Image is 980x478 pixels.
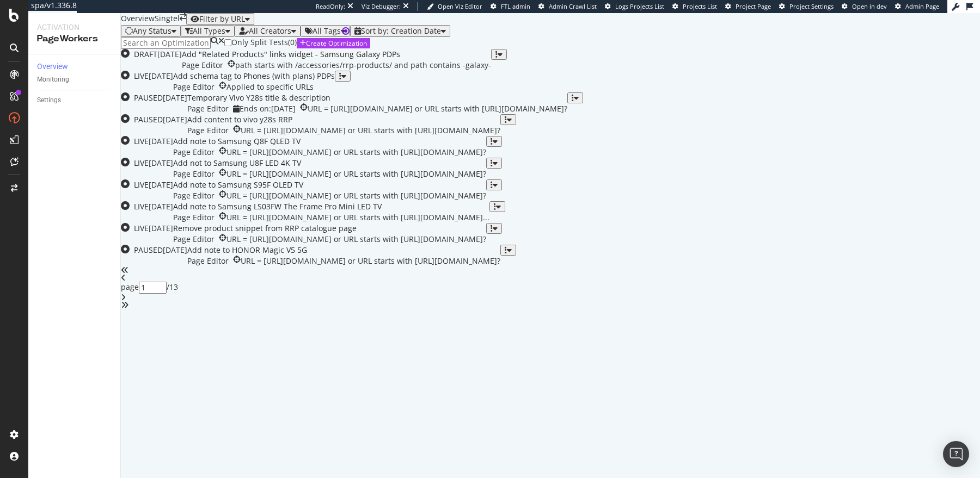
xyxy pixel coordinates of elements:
div: neutral label [233,103,296,114]
span: Admin Page [905,2,939,10]
div: Add note to Samsung LS03FW The Frame Pro Mini LED TV [173,201,489,212]
div: arrow-right-arrow-left [180,13,186,21]
button: All Creators [235,25,301,37]
div: [DATE] [149,71,173,82]
div: [DATE] [149,201,173,212]
div: [DATE] [149,223,173,234]
a: Project Page [725,2,771,11]
span: Logs Projects List [615,2,664,10]
div: neutral label [187,125,229,136]
div: neutral label [173,212,215,223]
div: Add note to Samsung S95F OLED TV [173,179,486,190]
div: Tooltip anchor [341,26,351,36]
span: Page Editor [173,82,215,92]
a: Monitoring [37,74,113,85]
div: [DATE] [149,158,173,169]
div: ReadOnly: [316,2,345,11]
div: neutral label [173,169,215,179]
div: ( 0 ) [288,37,297,49]
div: Viz Debugger: [362,2,401,11]
div: Overview [121,13,155,24]
a: Overview [37,61,113,72]
span: Open in dev [852,2,887,10]
span: Page Editor [173,234,215,244]
div: Applied to specific URLs [226,82,314,92]
div: angles-right [121,301,980,309]
button: Create Optimization [297,38,370,48]
div: LIVE [134,179,149,190]
div: PAUSED [134,245,163,256]
button: All Tags [301,25,350,37]
button: Any Status [121,25,181,37]
div: page / 13 [121,282,980,294]
div: URL = [URL][DOMAIN_NAME] or URL starts with [URL][DOMAIN_NAME]? [241,125,500,136]
a: Project Settings [779,2,834,11]
div: Add "Related Products" links widget - Samsung Galaxy PDPs [182,49,491,60]
div: Add content to vivo y28s RRP [187,114,500,125]
div: LIVE [134,223,149,234]
div: neutral label [187,256,229,266]
div: [DATE] [149,136,173,147]
a: Admin Crawl List [538,2,597,11]
div: URL = [URL][DOMAIN_NAME] or URL starts with [URL][DOMAIN_NAME]? [241,256,500,266]
span: Page Editor [187,256,229,266]
div: Open Intercom Messenger [943,441,969,467]
div: neutral label [182,60,223,71]
div: neutral label [173,147,215,158]
div: URL = [URL][DOMAIN_NAME] or URL starts with [URL][DOMAIN_NAME] [226,212,489,223]
div: Create Optimization [306,39,367,48]
a: FTL admin [491,2,530,11]
button: Filter by URL [186,13,254,25]
div: URL = [URL][DOMAIN_NAME] or URL starts with [URL][DOMAIN_NAME]? [226,147,486,158]
div: [DATE] [163,92,187,103]
div: Sort by: Creation Date [361,27,441,35]
div: [DATE] [149,179,173,190]
div: neutral label [173,190,215,201]
a: Admin Page [895,2,939,11]
a: Projects List [672,2,717,11]
span: Page Editor [182,60,223,70]
div: LIVE [134,136,149,147]
div: angles-left [121,266,980,274]
div: Settings [37,95,61,106]
a: Open in dev [842,2,887,11]
div: Add note to HONOR Magic V5 5G [187,245,500,256]
span: ... [483,212,489,222]
div: All Creators [249,27,291,35]
div: neutral label [173,82,215,92]
div: URL = [URL][DOMAIN_NAME] or URL starts with [URL][DOMAIN_NAME]? [226,169,486,179]
div: PAUSED [134,114,163,125]
div: PAUSED [134,92,163,103]
div: neutral label [173,234,215,245]
input: Search an Optimization [121,37,211,49]
div: angle-right [121,294,980,301]
div: All Types [193,27,225,35]
div: URL = [URL][DOMAIN_NAME] or URL starts with [URL][DOMAIN_NAME]? [226,190,486,201]
a: Open Viz Editor [427,2,482,11]
div: Singtel [155,13,180,25]
span: Page Editor [173,169,215,179]
span: Page Editor [173,190,215,201]
div: All Tags [313,27,341,35]
div: Any Status [133,27,171,35]
div: Add not to Samsung U8F LED 4K TV [173,158,486,169]
div: DRAFT [134,49,157,60]
div: Activation [37,22,112,33]
div: PageWorkers [37,33,112,45]
div: neutral label [187,103,229,114]
span: FTL admin [501,2,530,10]
div: Add note to Samsung Q8F QLED TV [173,136,486,147]
div: Temporary Vivo Y28s title & description [187,92,567,103]
span: Open Viz Editor [438,2,482,10]
div: URL = [URL][DOMAIN_NAME] or URL starts with [URL][DOMAIN_NAME]? [226,234,486,245]
span: Page Editor [187,103,229,114]
a: Settings [37,95,113,106]
div: Remove product snippet from RRP catalogue page [173,223,486,234]
div: [DATE] [157,49,182,60]
button: Sort by: Creation Date [350,25,450,37]
button: All Types [181,25,235,37]
div: [DATE] [163,245,187,256]
span: Page Editor [173,147,215,157]
span: Page Editor [187,125,229,135]
span: Page Editor [173,212,215,222]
